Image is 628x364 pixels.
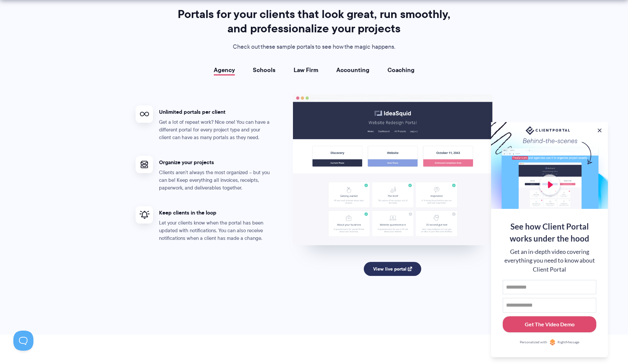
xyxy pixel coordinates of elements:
[520,340,547,345] span: Personalized with
[558,340,579,345] span: RightMessage
[253,67,276,73] a: Schools
[159,118,273,141] p: Get a lot of repeat work? Nice one! You can have a different portal for every project type and yo...
[159,108,273,115] h4: Unlimited portals per client
[549,339,556,346] img: Personalized with RightMessage
[159,209,273,216] h4: Keep clients in the loop
[13,331,33,351] iframe: Toggle Customer Support
[336,67,369,73] a: Accounting
[364,262,422,276] a: View live portal
[159,169,273,192] p: Clients aren't always the most organized – but you can be! Keep everything all invoices, receipts...
[175,42,453,52] p: Check out these sample portals to see how the magic happens.
[525,320,575,328] div: Get The Video Demo
[503,221,596,245] div: See how Client Portal works under the hood
[159,159,273,166] h4: Organize your projects
[214,67,235,73] a: Agency
[294,67,318,73] a: Law Firm
[503,248,596,274] div: Get an in-depth video covering everything you need to know about Client Portal
[387,67,415,73] a: Coaching
[503,316,596,333] button: Get The Video Demo
[159,219,273,242] p: Let your clients know when the portal has been updated with notifications. You can also receive n...
[175,7,453,36] h2: Portals for your clients that look great, run smoothly, and professionalize your projects
[503,339,596,346] a: Personalized withRightMessage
